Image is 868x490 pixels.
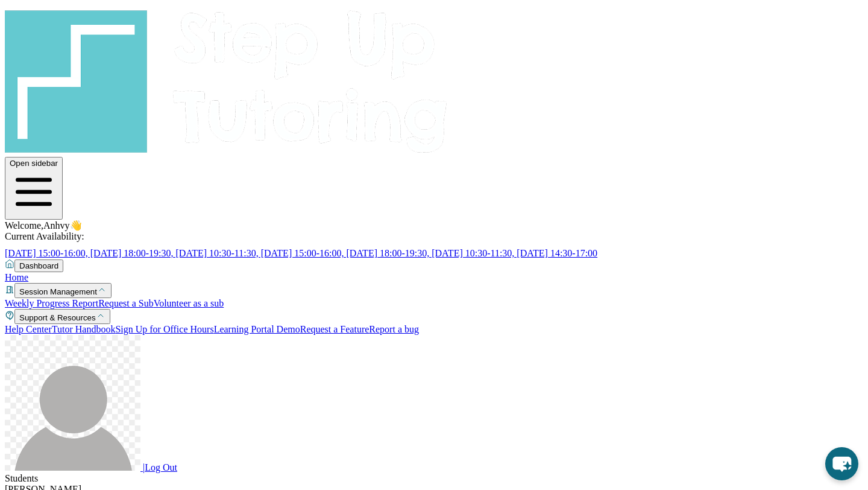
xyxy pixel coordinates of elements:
[300,324,370,334] a: Request a Feature
[143,462,145,472] span: |
[10,159,58,168] span: Open sidebar
[19,287,97,296] span: Session Management
[14,309,110,324] button: Support & Resources
[5,157,63,220] button: Open sidebar
[14,259,63,272] button: Dashboard
[5,298,98,308] a: Weekly Progress Report
[369,324,419,334] a: Report a bug
[19,261,58,270] span: Dashboard
[214,324,300,334] a: Learning Portal Demo
[145,462,177,472] span: Log Out
[5,272,28,282] a: Home
[5,462,177,472] a: |Log Out
[5,473,863,484] div: Students
[14,283,112,298] button: Session Management
[5,248,597,258] span: [DATE] 15:00-16:00, [DATE] 18:00-19:30, [DATE] 10:30-11:30, [DATE] 15:00-16:00, [DATE] 18:00-19:3...
[19,313,96,322] span: Support & Resources
[98,298,154,308] a: Request a Sub
[5,5,448,154] img: logo
[115,324,213,334] a: Sign Up for Office Hours
[5,231,84,241] span: Current Availability:
[5,335,140,471] img: user-img
[154,298,224,308] a: Volunteer as a sub
[5,248,612,258] a: [DATE] 15:00-16:00, [DATE] 18:00-19:30, [DATE] 10:30-11:30, [DATE] 15:00-16:00, [DATE] 18:00-19:3...
[5,220,82,231] span: Welcome, Anhvy 👋
[5,324,52,334] a: Help Center
[825,447,858,480] button: chat-button
[52,324,116,334] a: Tutor Handbook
